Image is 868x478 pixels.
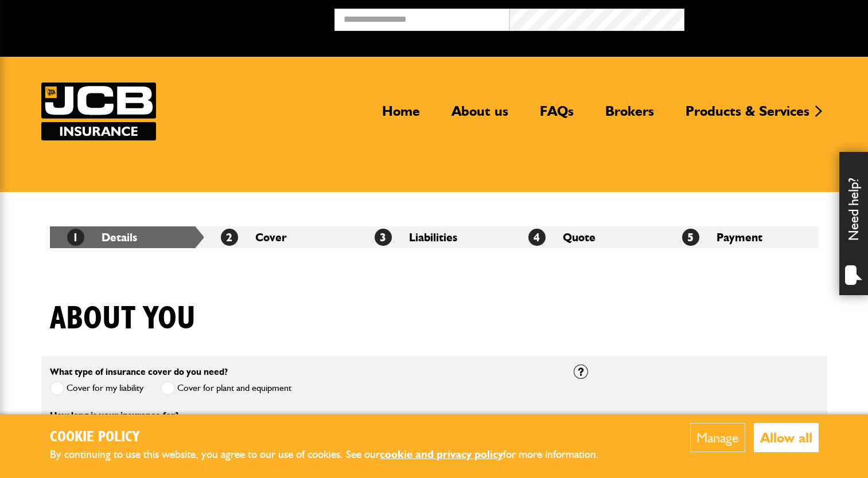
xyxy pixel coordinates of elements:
[50,300,196,338] h1: About you
[50,411,178,420] label: How long is your insurance for?
[50,367,228,377] label: What type of insurance cover do you need?
[375,229,392,246] span: 3
[161,381,291,395] label: Cover for plant and equipment
[41,83,156,140] a: JCB Insurance Services
[221,229,238,246] span: 2
[677,103,818,129] a: Products & Services
[511,226,665,248] li: Quote
[528,229,546,246] span: 4
[41,83,156,140] img: JCB Insurance Services logo
[690,423,745,452] button: Manage
[50,446,618,464] p: By continuing to use this website, you agree to our use of cookies. See our for more information.
[357,226,511,248] li: Liabilities
[531,103,582,129] a: FAQs
[684,9,859,26] button: Broker Login
[373,103,429,129] a: Home
[67,229,84,246] span: 1
[50,381,143,395] label: Cover for my liability
[443,103,517,129] a: About us
[50,226,204,248] li: Details
[50,429,618,446] h2: Cookie Policy
[754,423,819,452] button: Allow all
[380,448,503,461] a: cookie and privacy policy
[204,226,357,248] li: Cover
[665,226,819,248] li: Payment
[839,152,868,295] div: Need help?
[682,229,699,246] span: 5
[597,103,663,129] a: Brokers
